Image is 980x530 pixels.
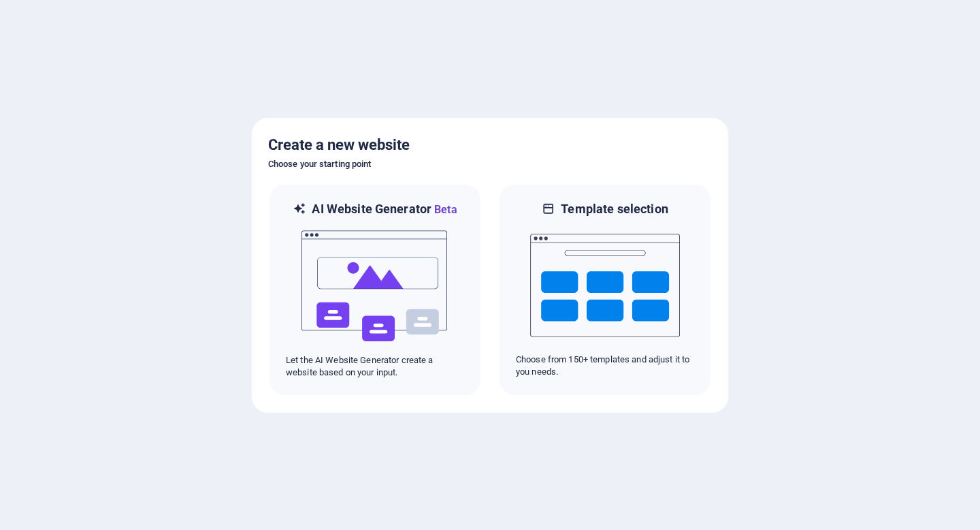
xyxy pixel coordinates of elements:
h5: Create a new website [268,134,712,156]
img: ai [300,218,450,354]
div: Template selectionChoose from 150+ templates and adjust it to you needs. [498,183,712,396]
h6: Choose your starting point [268,156,712,172]
h6: Template selection [561,201,668,217]
p: Let the AI Website Generator create a website based on your input. [286,354,464,379]
div: AI Website GeneratorBetaaiLet the AI Website Generator create a website based on your input. [268,183,482,396]
span: Beta [431,203,457,216]
p: Choose from 150+ templates and adjust it to you needs. [516,354,694,378]
h6: AI Website Generator [312,201,457,218]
